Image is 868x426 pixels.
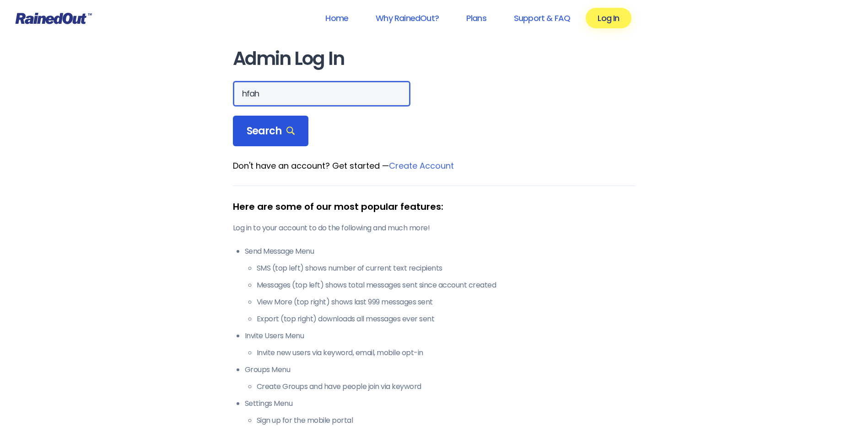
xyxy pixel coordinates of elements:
div: Search [233,116,309,147]
li: View More (top right) shows last 999 messages sent [257,297,636,308]
li: Export (top right) downloads all messages ever sent [257,314,636,325]
li: Groups Menu [245,364,636,392]
span: Search [247,125,295,138]
a: Create Account [389,160,454,171]
h1: Admin Log In [233,48,636,69]
input: Search Orgs… [233,81,410,106]
a: Log In [586,8,631,28]
li: Sign up for the mobile portal [257,415,636,426]
li: Messages (top left) shows total messages sent since account created [257,280,636,291]
li: SMS (top left) shows number of current text recipients [257,263,636,274]
a: Why RainedOut? [364,8,451,28]
a: Plans [454,8,498,28]
p: Log in to your account to do the following and much more! [233,223,636,234]
li: Send Message Menu [245,246,636,325]
li: Invite new users via keyword, email, mobile opt-in [257,347,636,358]
a: Support & FAQ [502,8,582,28]
li: Invite Users Menu [245,330,636,358]
li: Create Groups and have people join via keyword [257,381,636,392]
a: Home [313,8,360,28]
div: Here are some of our most popular features: [233,200,636,213]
